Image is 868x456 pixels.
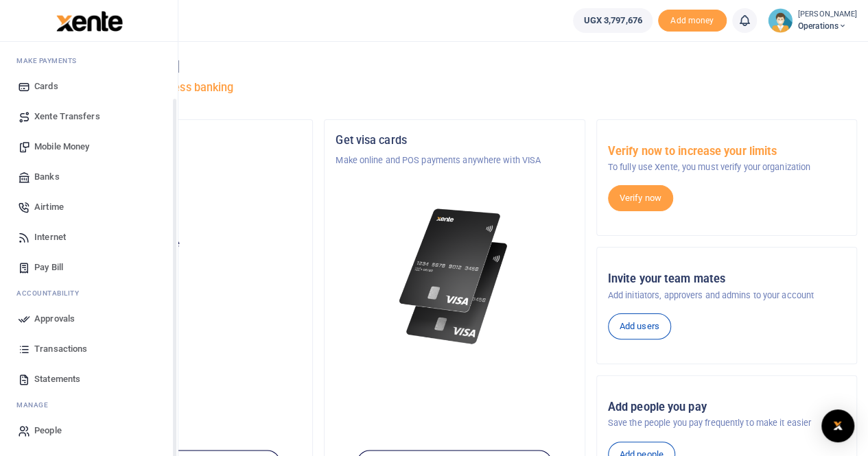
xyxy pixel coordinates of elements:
[573,8,652,33] a: UGX 3,797,676
[34,342,87,356] span: Transactions
[34,261,63,274] span: Pay Bill
[34,140,89,154] span: Mobile Money
[11,252,167,283] a: Pay Bill
[55,15,123,25] a: logo-small logo-large logo-large
[11,71,167,101] a: Cards
[11,304,167,334] a: Approvals
[768,8,857,33] a: profile-user [PERSON_NAME] Operations
[658,10,727,32] li: Toup your wallet
[336,134,573,147] h5: Get visa cards
[11,162,167,192] a: Banks
[608,145,845,158] h5: Verify now to increase your limits
[768,8,793,33] img: profile-user
[567,8,657,33] li: Wallet ballance
[11,364,167,394] a: Statements
[64,254,301,268] h5: UGX 3,797,676
[658,10,727,32] span: Add money
[608,185,673,211] a: Verify now
[11,283,167,304] li: Ac
[608,272,845,286] h5: Invite your team mates
[34,230,66,244] span: Internet
[34,200,64,214] span: Airtime
[52,81,857,95] h5: Welcome to better business banking
[64,237,301,251] p: Your current account balance
[34,110,100,123] span: Xente Transfers
[11,192,167,222] a: Airtime
[34,312,75,326] span: Approvals
[34,424,62,437] span: People
[608,289,845,302] p: Add initiators, approvers and admins to your account
[608,416,845,430] p: Save the people you pay frequently to make it easier
[583,14,642,27] span: UGX 3,797,676
[64,134,301,147] h5: Organization
[64,187,301,200] h5: Account
[11,222,167,252] a: Internet
[821,409,854,442] div: Open Intercom Messenger
[11,132,167,162] a: Mobile Money
[27,288,79,298] span: countability
[658,14,727,25] a: Add money
[395,200,514,353] img: xente-_physical_cards.png
[608,313,671,339] a: Add users
[336,154,573,167] p: Make online and POS payments anywhere with VISA
[798,20,857,32] span: Operations
[52,59,857,74] h4: Hello [PERSON_NAME]
[11,50,167,71] li: M
[608,400,845,414] h5: Add people you pay
[64,207,301,221] p: Operations
[11,394,167,416] li: M
[34,170,60,184] span: Banks
[34,80,58,93] span: Cards
[23,400,49,410] span: anage
[11,101,167,132] a: Xente Transfers
[798,9,857,21] small: [PERSON_NAME]
[64,154,301,167] p: Outbox (U) Limited
[608,160,845,174] p: To fully use Xente, you must verify your organization
[34,372,80,386] span: Statements
[56,11,123,32] img: logo-large
[11,334,167,364] a: Transactions
[11,416,167,446] a: People
[23,56,77,66] span: ake Payments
